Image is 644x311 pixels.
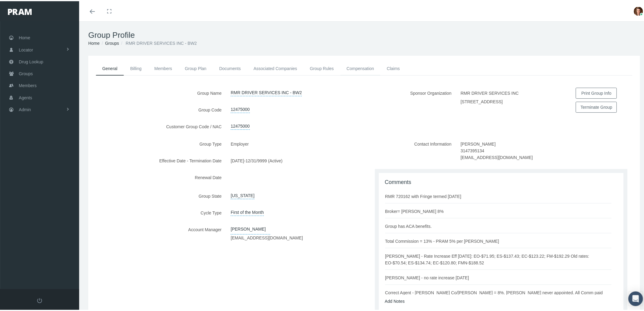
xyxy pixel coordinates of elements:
[385,237,506,243] div: Total Commission = 13% - PRAM 5% per [PERSON_NAME]
[231,189,254,198] a: [US_STATE]
[19,55,43,66] span: Drug Lookup
[126,40,197,44] span: RMR DRIVER SERVICES INC - BW2
[385,178,618,185] h1: Comments
[88,29,640,39] h1: Group Profile
[88,189,226,200] label: Group State
[628,290,643,305] div: Open Intercom Messenger
[213,61,247,74] a: Documents
[385,222,438,228] div: Group has ACA benefits.
[385,207,450,214] div: Broker= [PERSON_NAME] 8%
[461,153,533,160] label: [EMAIL_ADDRESS][DOMAIN_NAME]
[231,137,253,148] label: Employer
[461,137,500,146] label: [PERSON_NAME]
[179,61,213,74] a: Group Plan
[19,79,37,90] span: Members
[88,87,226,97] label: Group Name
[385,273,475,280] div: [PERSON_NAME] - no rate increase [DATE]
[385,298,405,302] a: Add Notes
[576,101,617,111] button: Terminate Group
[385,192,467,199] div: RMR 720162 with Fringe termed [DATE]
[88,154,226,165] label: Effective Date - Termination Date
[88,120,226,131] label: Customer Group Code / NAC
[226,154,364,165] div: -
[88,103,226,114] label: Group Code
[380,61,406,74] a: Claims
[19,43,33,55] span: Locator
[340,61,380,74] a: Compensation
[88,223,226,242] label: Account Manager
[124,61,148,74] a: Billing
[8,8,32,14] img: PRAM_20_x_78.png
[231,223,270,233] a: [PERSON_NAME]
[19,31,30,42] span: Home
[461,97,503,104] label: [STREET_ADDRESS]
[364,87,456,115] label: Sponsor Organization
[105,40,119,44] a: Groups
[88,137,226,148] label: Group Type
[576,87,617,97] button: Print Group Info
[461,146,485,153] label: 3147395134
[19,91,32,102] span: Agents
[88,171,226,183] label: Renewal Date
[231,154,244,165] label: [DATE]
[461,87,523,97] label: RMR DRIVER SERVICES INC
[634,5,643,15] img: S_Profile_Picture_677.PNG
[385,252,611,265] div: [PERSON_NAME] - Rate Increase Eff [DATE]: EO-$71.95; ES-$137.43; EC-$123.22; FM-$192.29 Old rates...
[231,120,250,129] a: 12475000
[231,206,264,215] span: First of the Month
[88,40,100,44] a: Home
[231,87,302,95] a: RMR DRIVER SERVICES INC - BW2
[364,137,456,162] label: Contact Information
[96,61,124,74] a: General
[268,154,287,165] label: (Active)
[19,67,33,78] span: Groups
[88,206,226,217] label: Cycle Type
[231,233,303,240] label: [EMAIL_ADDRESS][DOMAIN_NAME]
[247,61,303,74] a: Associated Companies
[19,103,31,114] span: Admin
[148,61,178,74] a: Members
[303,61,340,74] a: Group Rules
[231,103,250,112] a: 12475000
[246,154,267,165] label: 12/31/9999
